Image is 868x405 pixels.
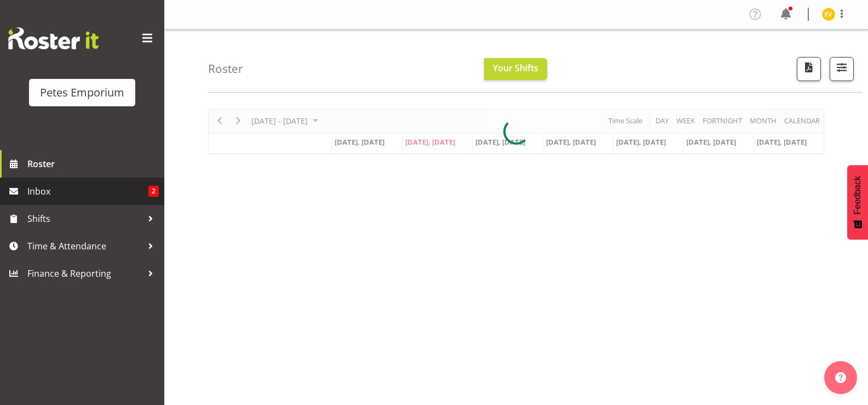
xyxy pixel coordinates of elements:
span: Finance & Reporting [27,265,142,282]
button: Your Shifts [484,58,547,80]
span: Your Shifts [493,62,538,74]
div: Petes Emporium [40,84,124,101]
span: 2 [148,186,159,197]
img: eva-vailini10223.jpg [822,8,835,21]
span: Time & Attendance [27,238,142,254]
button: Filter Shifts [830,57,854,81]
span: Shifts [27,210,142,227]
h4: Roster [208,62,243,75]
button: Download a PDF of the roster according to the set date range. [797,57,821,81]
button: Feedback - Show survey [847,165,868,239]
span: Roster [27,156,159,172]
img: help-xxl-2.png [835,372,846,383]
span: Inbox [27,183,148,199]
img: Rosterit website logo [8,27,99,49]
span: Feedback [853,176,863,214]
